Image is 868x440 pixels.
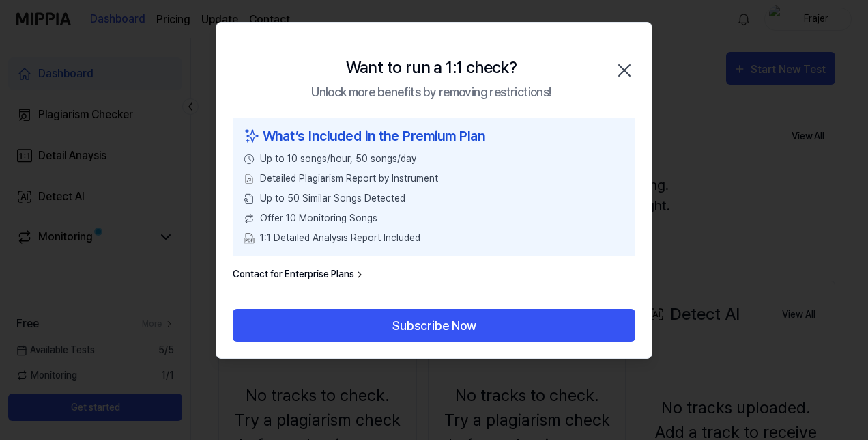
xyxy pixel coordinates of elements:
[244,126,260,146] img: sparkles icon
[233,267,365,281] a: Contact for Enterprise Plans
[260,231,420,245] span: 1:1 Detailed Analysis Report Included
[311,83,551,101] div: Unlock more benefits by removing restrictions!
[244,174,255,184] img: File Select
[244,233,255,244] img: PDF Download
[260,191,405,206] span: Up to 50 Similar Songs Detected
[260,152,416,166] span: Up to 10 songs/hour, 50 songs/day
[260,211,377,225] span: Offer 10 Monitoring Songs
[260,171,438,186] span: Detailed Plagiarism Report by Instrument
[244,126,624,146] div: What’s Included in the Premium Plan
[233,309,635,342] button: Subscribe Now
[346,55,517,80] div: Want to run a 1:1 check?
